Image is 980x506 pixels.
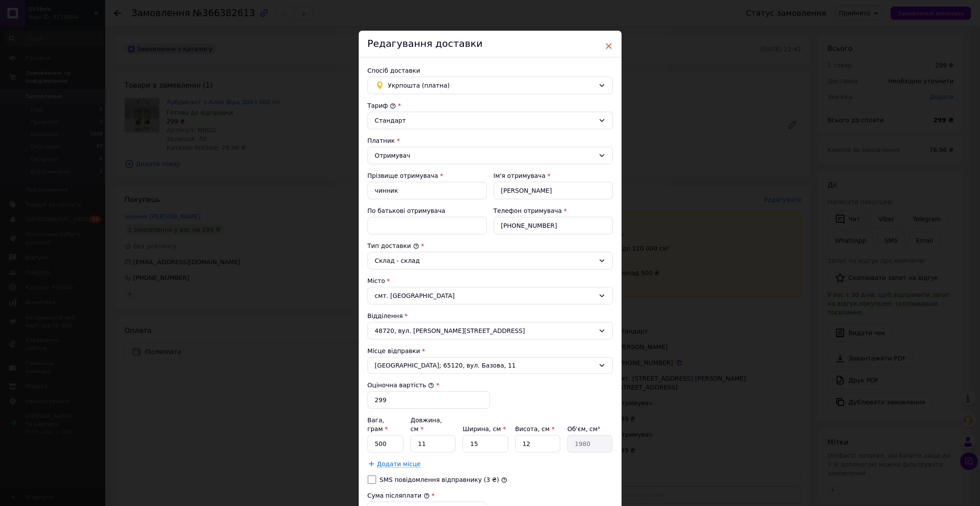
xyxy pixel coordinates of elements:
span: Додати місце [377,460,421,468]
div: Місто [368,276,613,285]
div: Об'єм, см³ [567,425,612,433]
span: Укрпошта (платна) [388,81,595,90]
div: Склад - склад [375,256,595,265]
label: Вага, грам [368,417,388,432]
div: Платник [368,136,613,145]
label: Ім'я отримувача [494,172,546,179]
div: Спосіб доставки [368,66,613,75]
label: Прізвище отримувача [368,172,439,179]
label: Довжина, см [410,417,442,432]
div: Стандарт [375,116,595,125]
div: Редагування доставки [359,31,622,57]
div: 48720, вул. [PERSON_NAME][STREET_ADDRESS] [368,322,613,340]
span: [GEOGRAPHIC_DATA]; 65120, вул. Базова, 11 [375,361,595,370]
div: Отримувач [375,151,595,160]
input: +380 [494,217,613,234]
label: Сума післяплати [368,492,430,499]
div: Тариф [368,101,613,110]
span: × [605,39,613,53]
div: Тип доставки [368,241,613,250]
div: смт. [GEOGRAPHIC_DATA] [368,287,613,304]
label: Оціночна вартість [368,382,435,389]
div: Відділення [368,311,613,320]
label: Ширина, см [463,425,506,432]
label: Висота, см [515,425,555,432]
div: Місце відправки [368,347,613,355]
label: SMS повідомлення відправнику (3 ₴) [380,476,499,483]
label: Телефон отримувача [494,207,562,214]
label: По батькові отримувача [368,207,446,214]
